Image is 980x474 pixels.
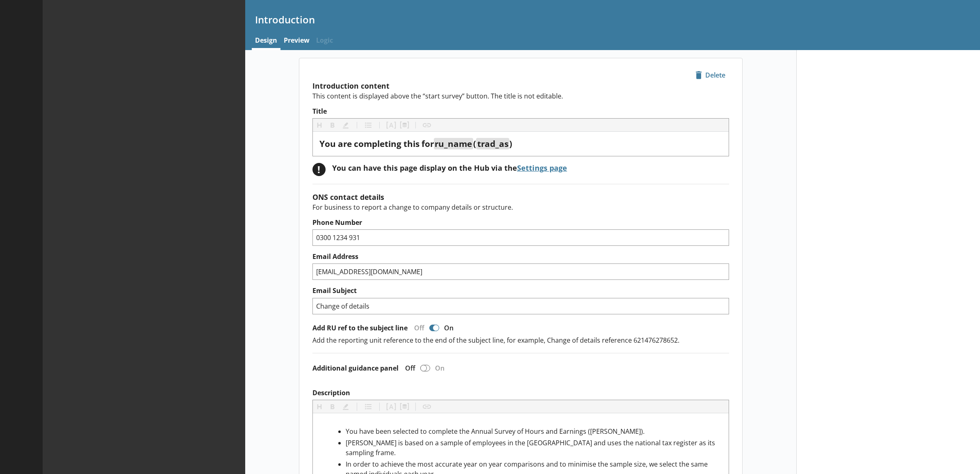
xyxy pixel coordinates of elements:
[312,192,729,202] h2: ONS contact details
[312,81,729,91] h2: Introduction content
[312,324,408,332] label: Add RU ref to the subject line
[517,163,567,173] a: Settings page
[692,69,729,82] span: Delete
[432,364,451,373] div: On
[319,138,434,149] span: You are completing this for
[312,107,729,116] label: Title
[252,32,280,50] a: Design
[312,163,326,176] div: !
[399,364,419,373] div: Off
[692,68,729,82] button: Delete
[346,427,645,436] span: You have been selected to complete the Annual Survey of Hours and Earnings ([PERSON_NAME]).
[312,389,729,397] label: Description
[280,32,313,50] a: Preview
[312,92,729,101] p: This content is displayed above the “start survey” button. The title is not editable.
[312,364,399,373] label: Additional guidance panel
[319,138,722,149] div: Title
[473,138,476,149] span: (
[332,163,567,173] div: You can have this page display on the Hub via the
[313,32,336,50] span: Logic
[441,323,460,332] div: On
[435,138,472,149] span: ru_name
[346,438,717,457] span: [PERSON_NAME] is based on a sample of employees in the [GEOGRAPHIC_DATA] and uses the national ta...
[312,218,729,227] label: Phone Number
[477,138,508,149] span: trad_as
[312,252,729,261] label: Email Address
[312,203,729,212] p: For business to report a change to company details or structure.
[255,13,971,26] h1: Introduction
[312,286,729,295] label: Email Subject
[509,138,512,149] span: )
[408,323,428,332] div: Off
[312,336,729,345] p: Add the reporting unit reference to the end of the subject line, for example, Change of details r...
